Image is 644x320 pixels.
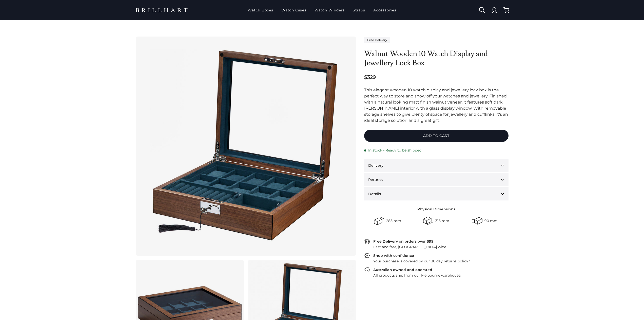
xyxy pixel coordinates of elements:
div: Free Delivery [364,37,390,43]
div: 285 mm [386,219,401,223]
div: Physical Dimensions [364,207,509,212]
div: Width [374,216,384,226]
div: Free Delivery on orders over $99 [373,239,434,244]
a: Watch Winders [313,4,347,17]
a: Accessories [371,4,398,17]
h1: Walnut Wooden 10 Watch Display and Jewellery Lock Box [364,49,509,68]
a: Straps [351,4,367,17]
div: Fast and free, [GEOGRAPHIC_DATA] wide. [370,244,509,249]
button: Add to cart [364,130,509,142]
a: Watch Cases [279,4,308,17]
img: Walnut Wooden 10 Watch Display and Jewellery Lock Box [144,45,346,248]
span: $329 [364,74,376,81]
nav: Main [246,4,398,17]
div: Length [423,216,433,226]
div: Australian owned and operated [373,267,432,272]
div: Your purchase is covered by our 30 day returns policy*. [370,259,509,264]
div: 90 mm [484,219,498,223]
button: Details [364,187,509,200]
div: This elegant wooden 10 watch display and jewellery lock box is the perfect way to store and show ... [364,87,509,124]
span: In stock - Ready to be shipped [368,148,421,153]
div: 315 mm [435,219,449,223]
button: Returns [364,173,509,186]
div: Height [472,216,482,226]
button: Delivery [364,159,509,172]
div: All products ship from our Melbourne warehouse. [370,273,509,278]
a: Watch Boxes [246,4,275,17]
div: Shop with confidence [373,253,414,258]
